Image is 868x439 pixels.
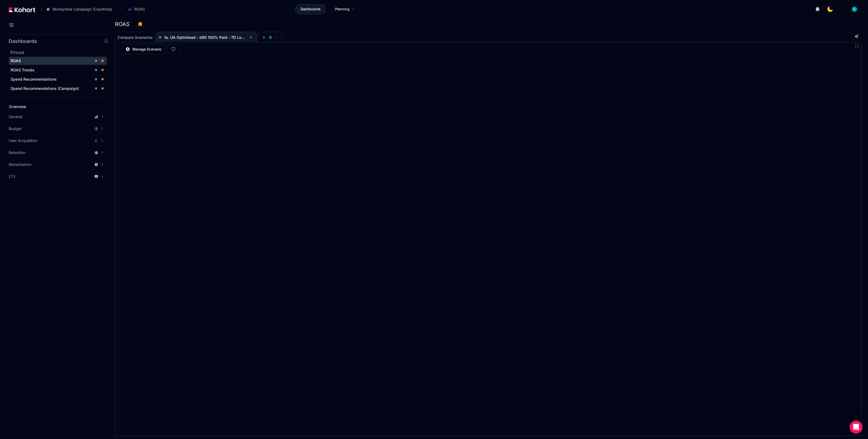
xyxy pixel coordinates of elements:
[335,7,349,12] span: Planning
[132,46,162,52] span: Manage Scenario
[9,57,107,65] a: ROAS
[134,7,145,12] span: ROAS
[850,421,863,434] div: Open Intercom Messenger
[855,44,859,48] button: Fullscreen
[120,7,123,11] span: ›
[9,104,26,109] span: Overview
[9,7,35,12] img: Kohort logo
[9,138,37,143] span: User Acquisition
[43,5,118,14] button: Moneytime Campaign (Countries)
[301,7,321,12] span: Dashboards
[36,7,42,12] span: /
[117,36,153,39] span: Compare Scenarios
[11,77,57,81] span: Spend Recommendations
[122,44,165,54] a: Manage Scenario
[9,162,31,167] span: Monetisation
[329,4,360,14] a: Planning
[11,86,79,91] span: Spend Recommendations (Campaign)
[9,174,16,179] span: LTV
[10,49,108,56] h2: Pinned
[9,150,25,155] span: Retention
[840,7,845,12] img: logo_MoneyTimeLogo_1_20250619094856634230.png
[115,21,133,27] h3: ROAS
[295,4,326,14] a: Dashboards
[9,75,107,83] a: Spend Recommendations
[9,84,107,93] a: Spend Recommendations (Campaign)
[9,66,107,74] a: ROAS Trends
[9,114,22,119] span: General
[125,5,151,14] button: ROAS
[164,35,255,40] span: 1a. UA Optimised - d90 100% Paid - 7D Lookback
[11,58,21,63] span: ROAS
[7,103,99,111] a: Overview
[11,68,34,72] span: ROAS Trends
[9,39,37,44] h2: Dashboards
[53,7,112,12] span: Moneytime Campaign (Countries)
[9,126,22,131] span: Budget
